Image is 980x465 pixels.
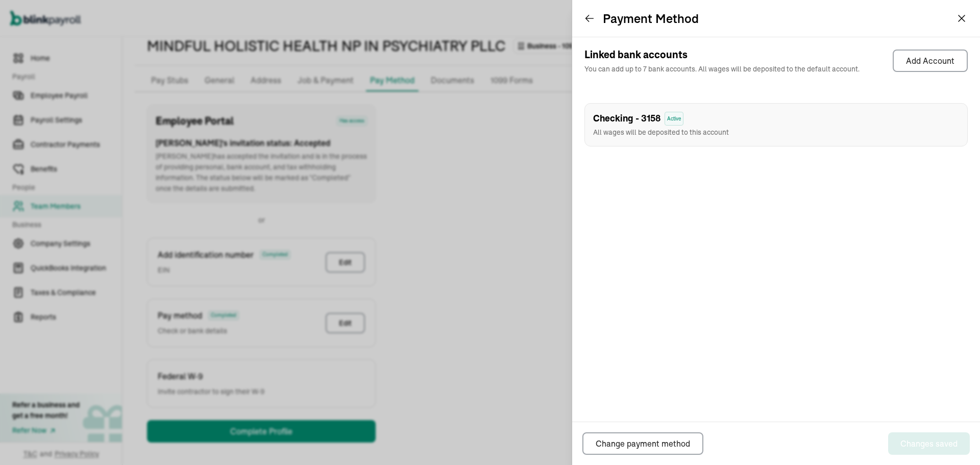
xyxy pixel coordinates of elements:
span: All wages will be deposited to this account [593,128,729,137]
span: Active [665,112,683,126]
span: You can add up to 7 bank accounts. All wages will be deposited to the default account. [584,64,860,75]
span: Linked bank accounts [584,50,860,60]
div: Changes saved [900,437,958,450]
span: Checking - 3158 [593,112,660,126]
button: Add Account [893,50,968,72]
button: Changes saved [888,432,970,455]
div: Add Account [906,55,954,67]
div: Change payment method [596,437,690,450]
h2: Payment Method [603,10,699,27]
button: Change payment method [582,432,703,455]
